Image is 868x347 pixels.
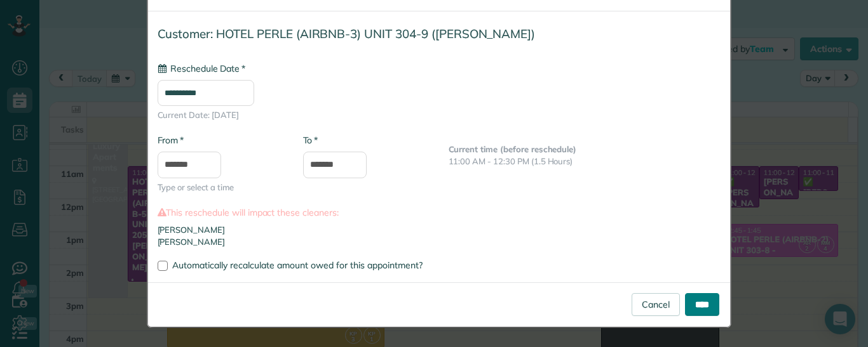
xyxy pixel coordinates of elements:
[303,134,318,147] label: To
[158,134,184,147] label: From
[632,293,680,316] a: Cancel
[158,206,721,219] label: This reschedule will impact these cleaners:
[449,155,721,167] p: 11:00 AM - 12:30 PM (1.5 Hours)
[158,181,284,193] span: Type or select a time
[158,224,721,236] li: [PERSON_NAME]
[158,109,721,121] span: Current Date: [DATE]
[158,62,245,75] label: Reschedule Date
[158,236,721,248] li: [PERSON_NAME]
[158,27,721,41] h4: Customer: HOTEL PERLE (AIRBNB-3) UNIT 304-9 ([PERSON_NAME])
[449,144,577,154] b: Current time (before reschedule)
[172,259,423,271] span: Automatically recalculate amount owed for this appointment?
